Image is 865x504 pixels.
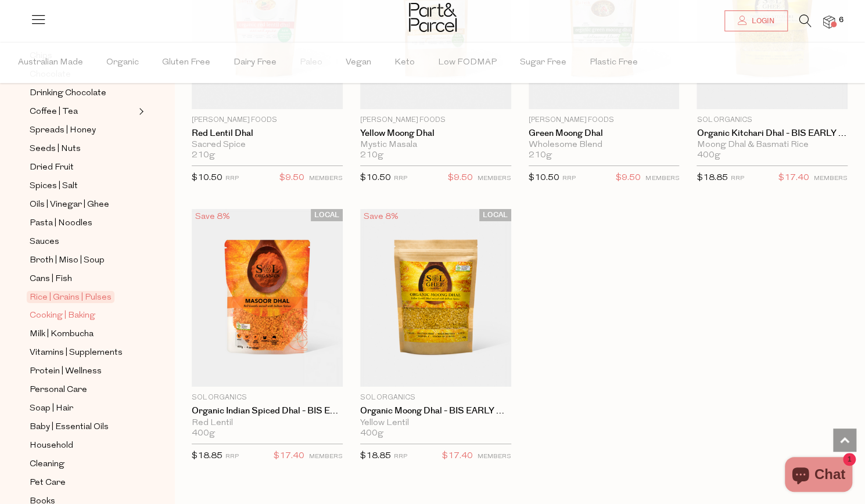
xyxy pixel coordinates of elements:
[309,175,343,182] small: MEMBERS
[30,272,72,286] span: Cans | Fish
[529,140,680,150] div: Wholesome Blend
[30,309,95,323] span: Cooking | Baking
[30,142,135,156] a: Seeds | Nuts
[192,452,222,460] span: $18.85
[18,42,83,83] span: Australian Made
[30,420,109,434] span: Baby | Essential Oils
[30,457,135,471] a: Cleaning
[30,179,78,193] span: Spices | Salt
[192,140,343,150] div: Sacred Spice
[30,476,135,490] a: Pet Care
[409,3,457,32] img: Part&Parcel
[192,429,215,439] span: 400g
[360,418,511,429] div: Yellow Lentil
[192,418,343,429] div: Red Lentil
[529,174,559,182] span: $10.50
[30,160,135,175] a: Dried Fruit
[225,175,239,182] small: RRP
[30,197,135,212] a: Oils | Vinegar | Ghee
[478,175,511,182] small: MEMBERS
[30,438,135,453] a: Household
[360,140,511,150] div: Mystic Masala
[781,457,856,495] inbox-online-store-chat: Shopify online store chat
[234,42,277,83] span: Dairy Free
[30,87,106,100] span: Drinking Chocolate
[309,453,343,460] small: MEMBERS
[30,308,135,323] a: Cooking | Baking
[30,365,102,379] span: Protein | Wellness
[529,150,552,161] span: 210g
[30,198,109,212] span: Oils | Vinegar | Ghee
[30,235,59,249] span: Sauces
[30,327,94,341] span: Milk | Kombucha
[30,216,135,231] a: Pasta | Noodles
[645,175,679,182] small: MEMBERS
[360,429,383,439] span: 400g
[30,217,92,231] span: Pasta | Noodles
[30,105,135,119] a: Coffee | Tea
[438,42,497,83] span: Low FODMAP
[360,150,383,161] span: 210g
[360,393,511,403] p: Sol Organics
[30,383,87,397] span: Personal Care
[30,105,78,119] span: Coffee | Tea
[697,115,848,125] p: Sol Organics
[749,16,774,26] span: Login
[360,115,511,125] p: [PERSON_NAME] Foods
[225,453,239,460] small: RRP
[360,209,402,225] div: Save 8%
[30,235,135,249] a: Sauces
[697,128,848,139] a: Organic Kitchari Dhal - BIS EARLY OCT
[30,476,66,490] span: Pet Care
[30,123,135,138] a: Spreads | Honey
[279,171,304,186] span: $9.50
[30,124,96,138] span: Spreads | Honey
[394,175,407,182] small: RRP
[274,449,304,464] span: $17.40
[590,42,638,83] span: Plastic Free
[360,128,511,139] a: Yellow Moong Dhal
[697,140,848,150] div: Moong Dhal & Basmati Rice
[30,345,135,360] a: Vitamins | Supplements
[360,452,391,460] span: $18.85
[30,254,105,268] span: Broth | Miso | Soup
[30,420,135,434] a: Baby | Essential Oils
[442,449,473,464] span: $17.40
[192,128,343,139] a: Red Lentil Dhal
[30,86,135,100] a: Drinking Chocolate
[30,439,73,453] span: Household
[136,105,144,118] button: Expand/Collapse Coffee | Tea
[724,10,788,31] a: Login
[814,175,848,182] small: MEMBERS
[192,393,343,403] p: Sol Organics
[478,453,511,460] small: MEMBERS
[30,458,64,471] span: Cleaning
[520,42,566,83] span: Sugar Free
[360,174,391,182] span: $10.50
[778,171,809,186] span: $17.40
[479,209,511,221] span: LOCAL
[192,150,215,161] span: 210g
[697,174,727,182] span: $18.85
[360,209,511,387] img: Organic Moong Dhal - BIS EARLY OCT
[697,150,720,161] span: 400g
[30,272,135,286] a: Cans | Fish
[192,174,222,182] span: $10.50
[106,42,139,83] span: Organic
[192,406,343,416] a: Organic Indian Spiced Dhal - BIS EARLY OCT
[30,253,135,268] a: Broth | Miso | Soup
[346,42,371,83] span: Vegan
[529,128,680,139] a: Green Moong Dhal
[30,383,135,397] a: Personal Care
[30,401,135,416] a: Soap | Hair
[823,16,835,28] a: 6
[300,42,322,83] span: Paleo
[394,42,415,83] span: Keto
[27,291,114,303] span: Rice | Grains | Pulses
[836,15,846,26] span: 6
[30,364,135,379] a: Protein | Wellness
[448,171,473,186] span: $9.50
[30,142,81,156] span: Seeds | Nuts
[616,171,641,186] span: $9.50
[311,209,343,221] span: LOCAL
